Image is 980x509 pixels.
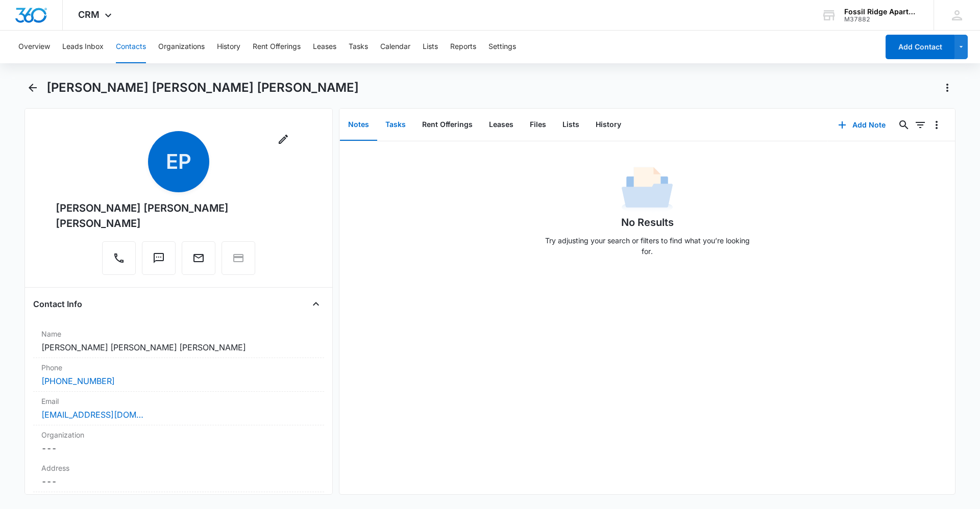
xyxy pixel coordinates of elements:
button: Leases [313,31,336,63]
div: Address--- [33,459,324,492]
div: Organization--- [33,425,324,459]
dd: [PERSON_NAME] [PERSON_NAME] [PERSON_NAME] [41,341,316,353]
button: Notes [340,109,377,141]
button: History [587,109,629,141]
button: Text [142,241,176,275]
button: Email [182,241,215,275]
button: Leases [481,109,522,141]
button: Organizations [158,31,205,63]
p: Try adjusting your search or filters to find what you’re looking for. [540,235,754,257]
button: Close [308,296,324,312]
h1: [PERSON_NAME] [PERSON_NAME] [PERSON_NAME] [46,80,359,95]
div: Phone[PHONE_NUMBER] [33,358,324,392]
button: Overview [18,31,50,63]
button: Add Note [828,113,896,137]
button: Settings [488,31,516,63]
button: Actions [939,80,955,96]
button: Contacts [116,31,146,63]
dd: --- [41,442,316,454]
button: Back [24,80,40,96]
a: Call [102,257,136,266]
label: Name [41,328,316,339]
label: Phone [41,362,316,373]
button: Lists [423,31,438,63]
a: Email [182,257,215,266]
button: Calendar [380,31,410,63]
button: Tasks [377,109,414,141]
button: Reports [450,31,476,63]
div: account name [844,8,919,16]
dd: --- [41,475,316,488]
div: account id [844,16,919,23]
a: [EMAIL_ADDRESS][DOMAIN_NAME] [41,409,143,421]
img: No Data [622,164,673,215]
span: CRM [78,9,100,20]
button: Leads Inbox [62,31,104,63]
a: Text [142,257,176,266]
button: Tasks [349,31,368,63]
div: Email[EMAIL_ADDRESS][DOMAIN_NAME] [33,392,324,425]
button: Call [102,241,136,275]
button: Lists [554,109,587,141]
button: History [217,31,240,63]
button: Rent Offerings [414,109,481,141]
span: EP [148,131,209,192]
a: [PHONE_NUMBER] [41,375,115,387]
label: Address [41,463,316,473]
button: Files [522,109,554,141]
button: Add Contact [886,35,954,59]
div: [PERSON_NAME] [PERSON_NAME] [PERSON_NAME] [56,200,302,231]
div: Name[PERSON_NAME] [PERSON_NAME] [PERSON_NAME] [33,324,324,358]
button: Search... [896,117,912,133]
label: Email [41,396,316,406]
h4: Contact Info [33,298,82,310]
button: Overflow Menu [928,117,945,133]
button: Filters [912,117,928,133]
h1: No Results [621,215,674,230]
label: Organization [41,429,316,440]
button: Rent Offerings [253,31,301,63]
